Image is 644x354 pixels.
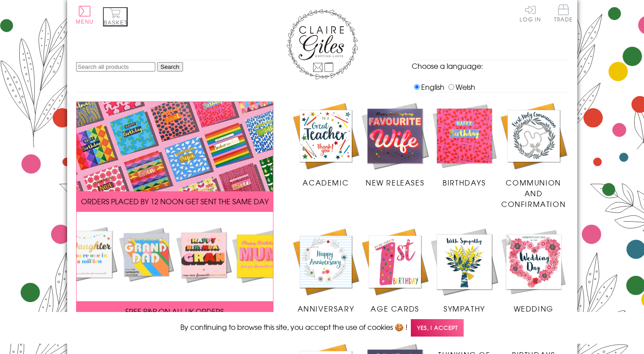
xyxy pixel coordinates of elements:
[157,62,183,72] input: Search
[81,196,269,206] span: ORDERS PLACED BY 12 NOON GET SENT THE SAME DAY
[360,227,430,314] a: Age Cards
[430,101,499,188] a: Birthdays
[554,4,573,22] span: Trade
[286,9,358,80] img: Claire Giles Greetings Cards
[366,177,424,188] span: New Releases
[414,84,420,90] input: English
[291,101,361,188] a: Academic
[508,303,559,324] span: Wedding Occasions
[501,177,566,209] span: Communion and Confirmation
[303,177,349,188] span: Academic
[444,303,485,314] span: Sympathy
[448,84,454,90] input: Welsh
[520,4,541,22] a: Log In
[499,101,568,210] a: Communion and Confirmation
[291,227,361,314] a: Anniversary
[443,177,486,188] span: Birthdays
[446,81,475,92] label: Welsh
[371,303,419,314] span: Age Cards
[76,62,155,72] input: Search all products
[430,227,499,314] a: Sympathy
[411,319,464,337] span: Yes, I accept
[76,6,94,25] button: Menu
[125,306,224,316] span: FREE P&P ON ALL UK ORDERS
[499,227,568,324] a: Wedding Occasions
[412,60,568,71] p: Choose a language:
[360,101,430,188] a: New Releases
[412,81,444,92] label: English
[298,303,354,314] span: Anniversary
[554,4,573,24] a: Trade
[76,19,94,25] span: Menu
[103,7,128,26] button: Basket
